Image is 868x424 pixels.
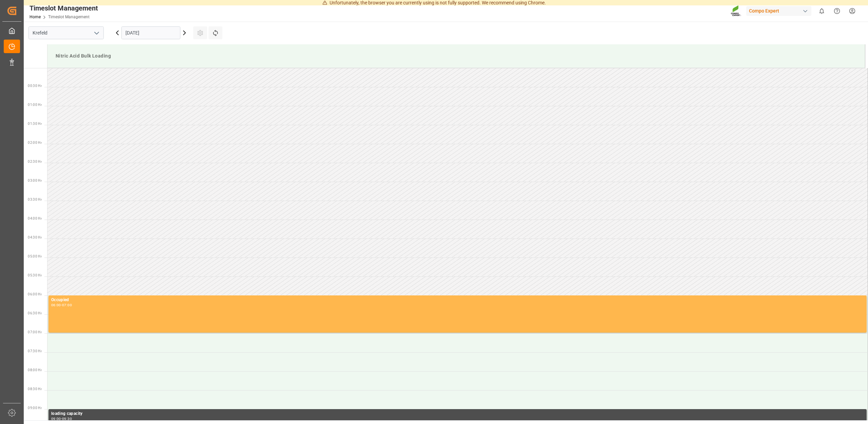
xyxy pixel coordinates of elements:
div: Occupied [51,297,864,304]
div: Nitric Acid Bulk Loading [53,50,860,62]
span: 01:30 Hr [28,122,42,126]
div: 07:00 [62,304,72,307]
input: DD.MM.YYYY [121,26,180,39]
div: 06:00 [51,304,61,307]
div: - [61,304,62,307]
span: 08:00 Hr [28,368,42,372]
span: 09:00 Hr [28,406,42,410]
span: 07:00 Hr [28,330,42,334]
span: 07:30 Hr [28,349,42,353]
button: Help Center [829,3,845,19]
span: 05:00 Hr [28,254,42,258]
span: 04:00 Hr [28,217,42,220]
div: 09:30 [62,417,72,420]
input: Type to search/select [28,26,104,39]
button: Compo Expert [746,4,814,17]
span: 03:00 Hr [28,179,42,182]
button: open menu [91,28,101,38]
div: loading capacity [51,410,864,417]
span: 06:00 Hr [28,292,42,296]
div: Compo Expert [746,6,811,16]
span: 05:30 Hr [28,273,42,277]
span: 02:30 Hr [28,160,42,163]
span: 02:00 Hr [28,141,42,144]
span: 00:30 Hr [28,84,42,88]
span: 01:00 Hr [28,103,42,107]
img: Screenshot%202023-09-29%20at%2010.02.21.png_1712312052.png [731,5,742,17]
span: 08:30 Hr [28,387,42,391]
span: 03:30 Hr [28,198,42,201]
div: Timeslot Management [29,3,98,13]
span: 04:30 Hr [28,236,42,239]
span: 06:30 Hr [28,311,42,315]
div: 09:00 [51,417,61,420]
a: Home [29,15,41,19]
div: - [61,417,62,420]
button: show 0 new notifications [814,3,829,19]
